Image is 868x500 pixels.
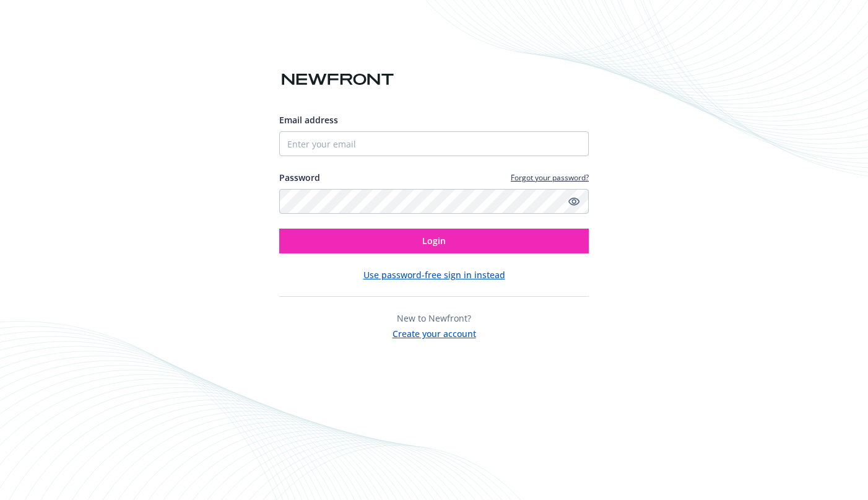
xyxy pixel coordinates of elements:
[566,194,581,209] a: Show password
[397,312,471,324] span: New to Newfront?
[279,189,589,214] input: Enter your password
[511,172,589,183] a: Forgot your password?
[279,69,396,90] img: Newfront logo
[363,268,505,281] button: Use password-free sign in instead
[422,235,446,247] span: Login
[279,229,589,253] button: Login
[393,325,476,340] button: Create your account
[279,171,320,184] label: Password
[279,131,589,156] input: Enter your email
[279,114,338,126] span: Email address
